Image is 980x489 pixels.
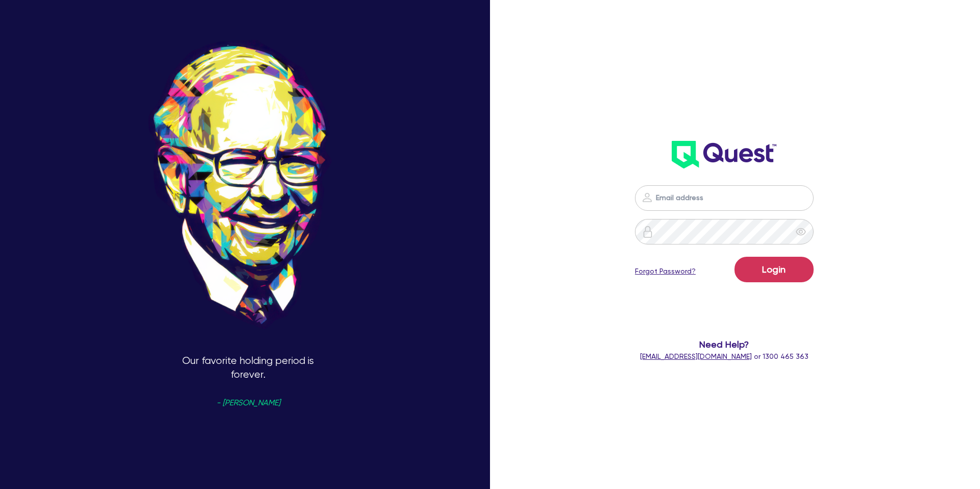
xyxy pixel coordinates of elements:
span: eye [796,227,806,237]
img: wH2k97JdezQIQAAAABJRU5ErkJggg== [672,141,776,168]
input: Email address [635,185,814,211]
img: icon-password [642,226,654,238]
span: - [PERSON_NAME] [216,399,280,407]
a: Forgot Password? [635,266,696,277]
a: [EMAIL_ADDRESS][DOMAIN_NAME] [640,352,752,360]
span: Need Help? [593,337,855,351]
button: Login [734,257,814,282]
span: or 1300 465 363 [640,352,808,360]
img: icon-password [641,191,653,204]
